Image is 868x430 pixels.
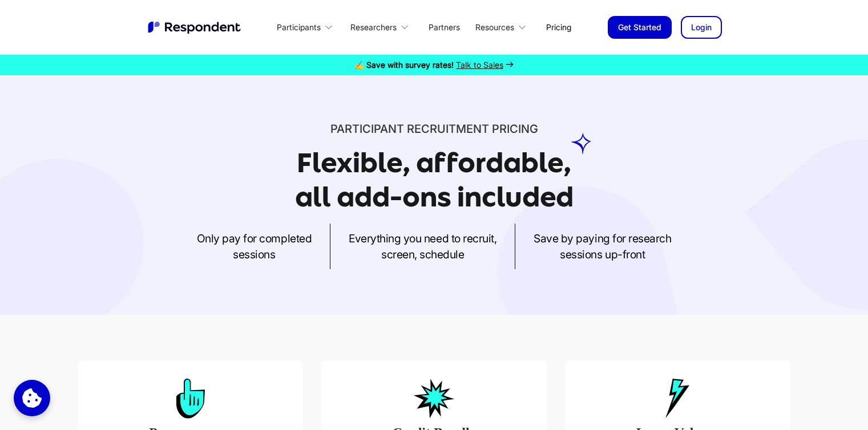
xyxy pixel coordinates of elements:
[330,122,489,136] span: Participant recruitment
[197,230,312,262] p: Only pay for completed sessions
[534,230,671,262] p: Save by paying for research sessions up-front
[475,22,514,33] div: Resources
[349,230,496,262] p: Everything you need to recruit, screen, schedule
[492,122,538,136] span: PRICING
[271,14,344,40] div: Participants
[350,22,397,33] div: Researchers
[681,16,722,39] a: Login
[419,14,469,40] a: Partners
[608,16,672,39] a: Get Started
[277,22,321,33] div: Participants
[537,14,580,40] a: Pricing
[147,20,244,35] img: Untitled UI logotext
[469,14,537,40] div: Resources
[456,60,503,70] span: Talk to Sales
[354,60,454,70] strong: ✍️ Save with survey rates!
[295,147,574,213] h1: Flexible, affordable, all add-ons included
[147,20,244,35] a: home
[344,14,419,40] div: Researchers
